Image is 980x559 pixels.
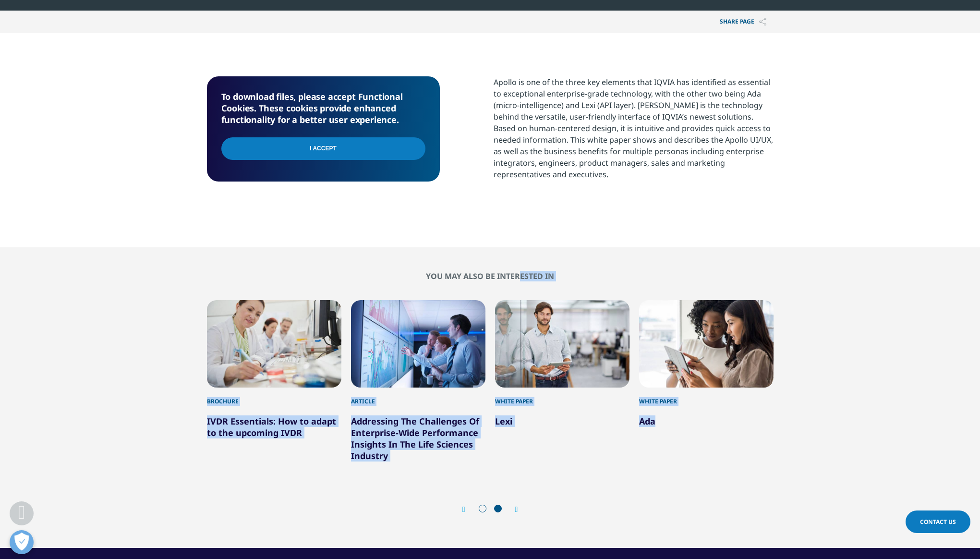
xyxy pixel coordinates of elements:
[221,137,425,160] input: I Accept
[495,388,629,406] div: White Paper
[207,271,774,281] h2: You may also be interested in
[639,300,774,462] div: 6 / 6
[207,415,336,438] a: IVDR Essentials: How to adapt to the upcoming IVDR
[351,415,479,462] a: Addressing The Challenges Of Enterprise-Wide Performance Insights In The Life Sciences Industry
[759,18,766,26] img: Share PAGE
[351,300,485,462] div: 4 / 6
[713,11,774,33] p: Share PAGE
[10,530,34,554] button: Open Preferences
[639,388,774,406] div: White Paper
[351,388,485,406] div: Article
[639,415,655,427] a: Ada
[906,510,970,533] a: Contact Us
[495,415,512,427] a: Lexi
[221,91,425,125] h5: To download files, please accept Functional Cookies. These cookies provide enhanced functionality...
[713,11,774,33] button: Share PAGEShare PAGE
[207,300,341,462] div: 3 / 6
[207,388,341,406] div: Brochure
[506,505,518,514] div: Next slide
[462,505,475,514] div: Previous slide
[495,300,629,462] div: 5 / 6
[920,518,956,526] span: Contact Us
[494,76,774,180] div: Apollo is one of the three key elements that IQVIA has identified as essential to exceptional ent...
